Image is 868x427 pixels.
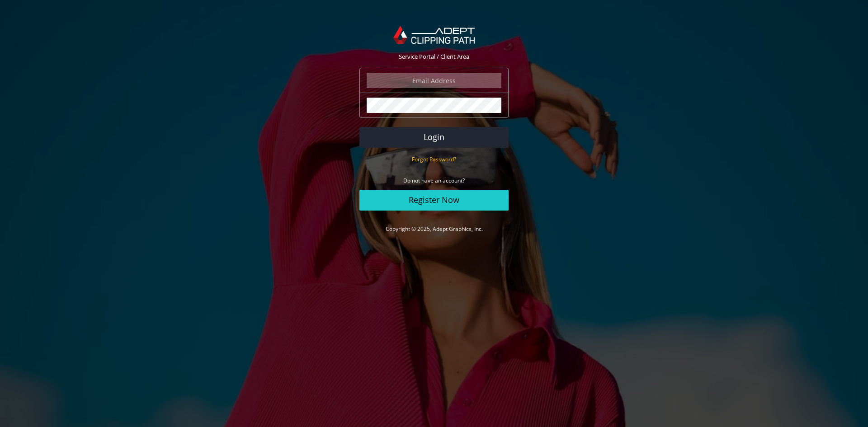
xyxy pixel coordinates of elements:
button: Login [359,127,509,148]
small: Forgot Password? [412,155,456,163]
a: Copyright © 2025, Adept Graphics, Inc. [386,225,483,233]
img: Adept Graphics [393,26,474,44]
input: Email Address [367,73,501,88]
small: Do not have an account? [403,177,465,184]
span: Service Portal / Client Area [399,52,469,61]
a: Register Now [359,190,509,211]
a: Forgot Password? [412,155,456,163]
